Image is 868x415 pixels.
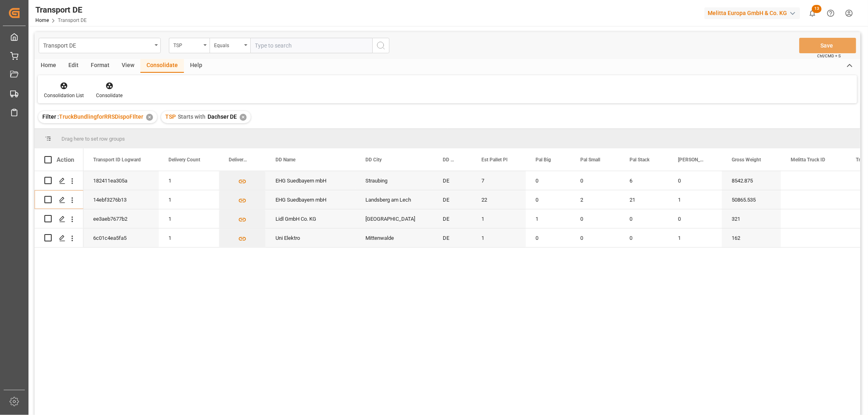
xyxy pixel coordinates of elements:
[620,190,668,209] div: 21
[668,171,722,190] div: 0
[83,209,159,228] div: ee3aeb7677b2
[146,114,153,121] div: ✕
[526,228,571,247] div: 0
[57,156,74,163] div: Action
[791,157,825,163] span: Melitta Truck ID
[35,17,49,23] a: Home
[266,209,356,228] div: Lidl GmbH Co. KG
[159,228,219,247] div: 1
[472,209,526,228] div: 1
[35,228,83,248] div: Press SPACE to select this row.
[266,190,356,209] div: EHG Suedbayern mbH
[526,171,571,190] div: 0
[159,209,219,228] div: 1
[571,228,620,247] div: 0
[140,59,184,73] div: Consolidate
[722,228,781,247] div: 162
[472,171,526,190] div: 7
[668,228,722,247] div: 1
[803,4,822,22] button: show 13 new notifications
[39,38,161,53] button: open menu
[571,209,620,228] div: 0
[732,157,761,163] span: Gross Weight
[173,40,201,49] div: TSP
[356,190,433,209] div: Landsberg am Lech
[35,59,62,73] div: Home
[799,38,856,53] button: Save
[722,190,781,209] div: 50865.535
[620,171,668,190] div: 6
[62,59,85,73] div: Edit
[208,113,237,120] span: Dachser DE
[433,190,472,209] div: DE
[620,209,668,228] div: 0
[812,5,822,13] span: 13
[356,228,433,247] div: Mittenwalde
[165,113,176,120] span: TSP
[433,209,472,228] div: DE
[678,157,705,163] span: [PERSON_NAME]
[178,113,206,120] span: Starts with
[356,171,433,190] div: Straubing
[43,40,152,50] div: Transport DE
[266,171,356,190] div: EHG Suedbayern mbH
[214,40,242,49] div: Equals
[481,157,507,163] span: Est Pallet Pl
[83,228,159,247] div: 6c01c4ea5fa5
[168,157,200,163] span: Delivery Count
[85,59,116,73] div: Format
[620,228,668,247] div: 0
[59,113,143,120] span: TruckBundlingforRRSDispoFIlter
[275,157,295,163] span: DD Name
[116,59,140,73] div: View
[365,157,382,163] span: DD City
[526,190,571,209] div: 0
[44,92,84,99] div: Consolidation List
[704,5,803,21] button: Melitta Europa GmbH & Co. KG
[668,209,722,228] div: 0
[472,190,526,209] div: 22
[184,59,208,73] div: Help
[229,157,249,163] span: Delivery List
[159,190,219,209] div: 1
[35,190,83,209] div: Press SPACE to select this row.
[210,38,250,53] button: open menu
[433,228,472,247] div: DE
[83,171,159,190] div: 182411ea305a
[526,209,571,228] div: 1
[93,157,141,163] span: Transport ID Logward
[356,209,433,228] div: [GEOGRAPHIC_DATA]
[433,171,472,190] div: DE
[571,190,620,209] div: 2
[668,190,722,209] div: 1
[266,228,356,247] div: Uni Elektro
[61,136,125,142] span: Drag here to set row groups
[372,38,389,53] button: search button
[472,228,526,247] div: 1
[35,171,83,190] div: Press SPACE to select this row.
[536,157,551,163] span: Pal Big
[42,113,59,120] span: Filter :
[443,157,455,163] span: DD Country
[96,92,122,99] div: Consolidate
[240,114,247,121] div: ✕
[83,190,159,209] div: 14ebf3276b13
[169,38,210,53] button: open menu
[250,38,372,53] input: Type to search
[722,171,781,190] div: 8542.875
[580,157,600,163] span: Pal Small
[822,4,840,22] button: Help Center
[571,171,620,190] div: 0
[35,209,83,228] div: Press SPACE to select this row.
[630,157,649,163] span: Pal Stack
[35,4,87,16] div: Transport DE
[722,209,781,228] div: 321
[704,7,800,19] div: Melitta Europa GmbH & Co. KG
[159,171,219,190] div: 1
[817,53,841,59] span: Ctrl/CMD + S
